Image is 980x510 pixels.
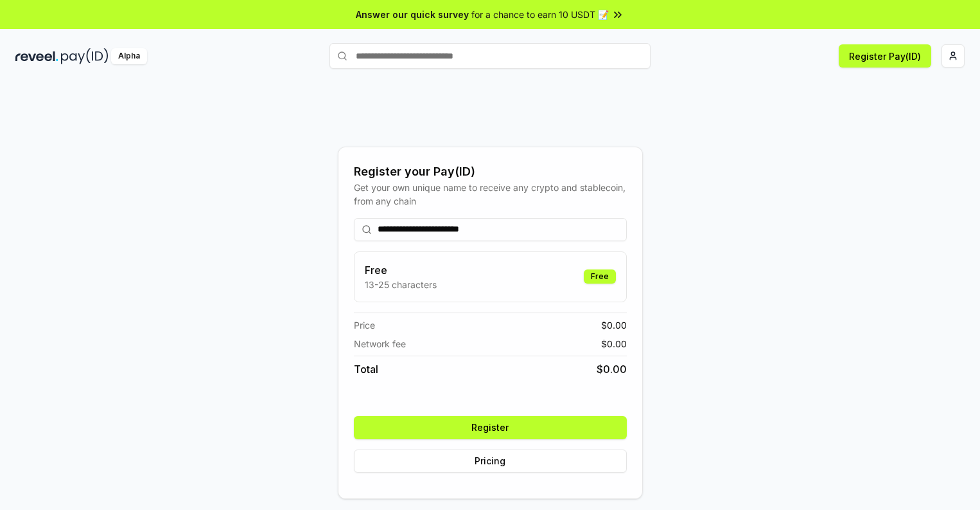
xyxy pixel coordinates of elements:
[354,416,627,439] button: Register
[61,48,109,64] img: pay_id
[356,8,469,21] span: Answer our quick survey
[601,337,627,351] span: $ 0.00
[365,262,437,278] h3: Free
[601,318,627,332] span: $ 0.00
[354,337,406,351] span: Network fee
[354,450,627,473] button: Pricing
[839,44,931,68] button: Register Pay(ID)
[354,318,375,332] span: Price
[354,163,627,181] div: Register your Pay(ID)
[597,361,627,377] span: $ 0.00
[471,8,609,21] span: for a chance to earn 10 USDT 📝
[584,269,616,284] div: Free
[365,278,437,291] p: 13-25 characters
[354,361,378,377] span: Total
[354,181,627,208] div: Get your own unique name to receive any crypto and stablecoin, from any chain
[111,48,147,64] div: Alpha
[15,48,58,64] img: reveel_dark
